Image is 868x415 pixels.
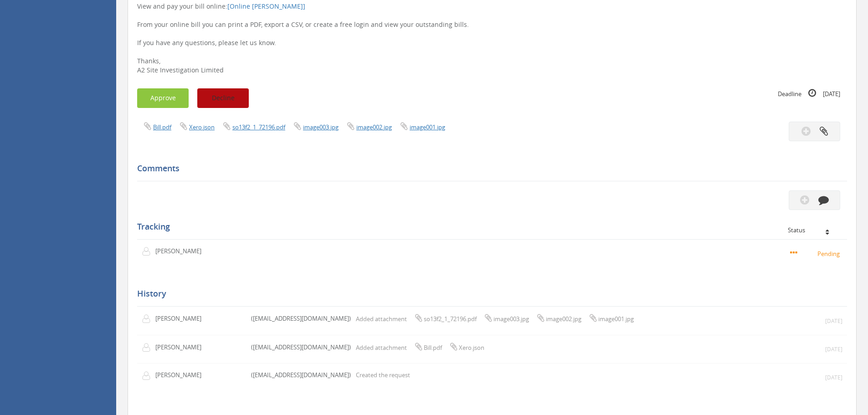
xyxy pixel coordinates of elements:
button: Decline [197,88,249,108]
span: so13f2_1_72196.pdf [424,315,477,323]
img: user-icon.png [142,247,155,256]
div: Status [788,227,840,233]
small: [DATE] [825,345,842,353]
h5: Tracking [137,222,840,231]
span: Xero.json [459,343,484,352]
span: image002.jpg [546,315,581,323]
small: [DATE] [825,317,842,325]
p: [PERSON_NAME] [155,343,208,352]
img: user-icon.png [142,314,155,323]
p: ([EMAIL_ADDRESS][DOMAIN_NAME]) [251,371,351,379]
p: [PERSON_NAME] [155,314,208,323]
a: image003.jpg [303,123,339,131]
span: image003.jpg [493,315,529,323]
a: image002.jpg [356,123,392,131]
img: user-icon.png [142,371,155,380]
small: Pending [790,248,842,258]
h5: History [137,289,840,298]
a: image001.jpg [410,123,445,131]
span: Bill.pdf [424,343,442,352]
p: ([EMAIL_ADDRESS][DOMAIN_NAME]) [251,343,351,352]
button: Approve [137,88,189,108]
p: [PERSON_NAME] [155,247,208,256]
a: so13f2_1_72196.pdf [232,123,285,131]
h5: Comments [137,164,840,173]
a: Bill.pdf [153,123,171,131]
small: Deadline [DATE] [778,88,840,98]
p: Added attachment [356,342,484,352]
span: image001.jpg [598,315,634,323]
a: [Online [PERSON_NAME]] [227,2,305,10]
p: Added attachment [356,313,634,323]
img: user-icon.png [142,343,155,352]
p: [PERSON_NAME] [155,371,208,379]
a: Xero.json [189,123,215,131]
small: [DATE] [825,374,842,381]
p: Created the request [356,371,410,379]
p: ([EMAIL_ADDRESS][DOMAIN_NAME]) [251,314,351,323]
